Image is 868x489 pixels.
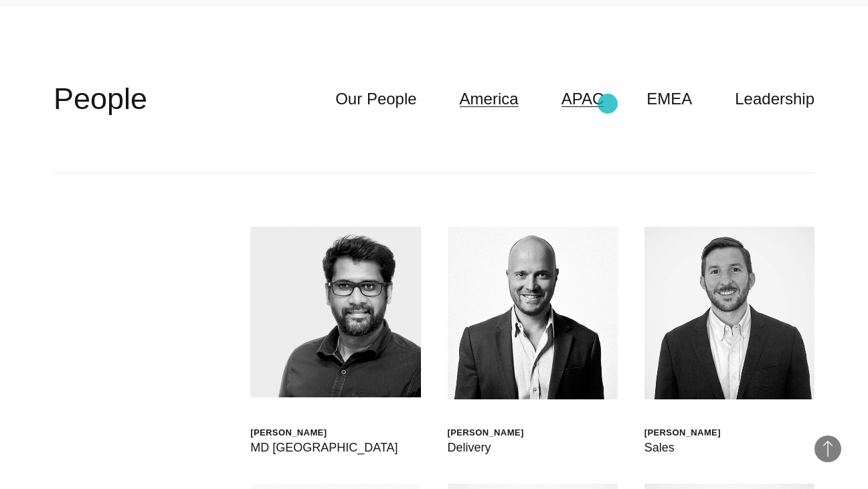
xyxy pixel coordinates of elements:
[735,86,814,112] a: Leadership
[644,438,721,457] div: Sales
[250,227,420,397] img: Sathish Elumalai
[644,427,721,438] div: [PERSON_NAME]
[250,438,398,457] div: MD [GEOGRAPHIC_DATA]
[54,79,147,119] h2: People
[561,86,604,112] a: APAC
[814,435,841,462] button: Back to Top
[460,86,519,112] a: America
[646,86,692,112] a: EMEA
[250,427,398,438] div: [PERSON_NAME]
[644,227,814,399] img: Matthew Schaefer
[448,227,618,399] img: Nick Piper
[335,86,416,112] a: Our People
[448,438,524,457] div: Delivery
[448,427,524,438] div: [PERSON_NAME]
